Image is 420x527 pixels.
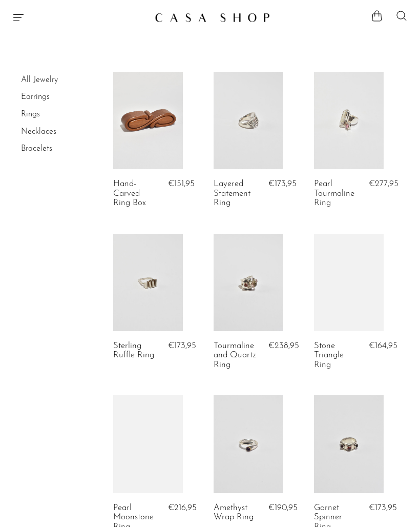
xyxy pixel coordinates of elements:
[369,341,397,350] span: €164,95
[369,503,397,512] span: €173,95
[314,179,356,208] a: Pearl Tourmaline Ring
[21,145,52,153] a: Bracelets
[214,179,256,208] a: Layered Statement Ring
[21,110,40,118] a: Rings
[168,503,197,512] span: €216,95
[314,341,356,370] a: Stone Triangle Ring
[214,341,256,370] a: Tourmaline and Quartz Ring
[21,128,56,136] a: Necklaces
[113,341,156,360] a: Sterling Ruffle Ring
[21,93,50,101] a: Earrings
[268,179,297,188] span: €173,95
[113,179,156,208] a: Hand-Carved Ring Box
[168,179,195,188] span: €151,95
[268,503,298,512] span: €190,95
[214,503,256,522] a: Amethyst Wrap Ring
[12,11,25,24] button: Menu
[21,76,58,84] a: All Jewelry
[369,179,398,188] span: €277,95
[268,341,299,350] span: €238,95
[168,341,196,350] span: €173,95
